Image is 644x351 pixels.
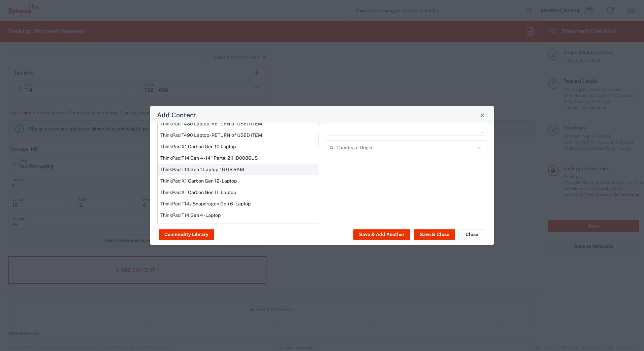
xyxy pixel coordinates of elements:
div: ThinkPad T14s Snapdragon Gen 6 - Laptop [158,198,318,209]
button: Save & Add Another [353,229,410,240]
button: Close [458,229,485,240]
div: ThinkPad X1 Carbon Gen 11 - Laptop [158,187,318,198]
div: ThinkPad X1 Carbon Gen 10 Laptop [158,141,318,152]
div: ThinkPad T14 Gen 1 Laptop -16 GB RAM [158,164,318,175]
div: ThinkPad T14 Gen 4 - Laptop [158,209,318,221]
div: ThinkPad T480 Laptop - RETURN of USED ITEM [158,118,318,129]
button: Commodity Library [159,229,214,240]
div: ThinkPad T490 Laptop - RETURN of USED ITEM [158,129,318,141]
button: Close [478,110,487,120]
button: Save & Close [414,229,455,240]
div: ThinkPad T14 Gen 4 - 14" Part#: 21HD0086US [158,152,318,164]
h4: Add Content [157,110,196,120]
div: ThinkPad X1 Carbon Gen 12 - Laptop [158,175,318,187]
